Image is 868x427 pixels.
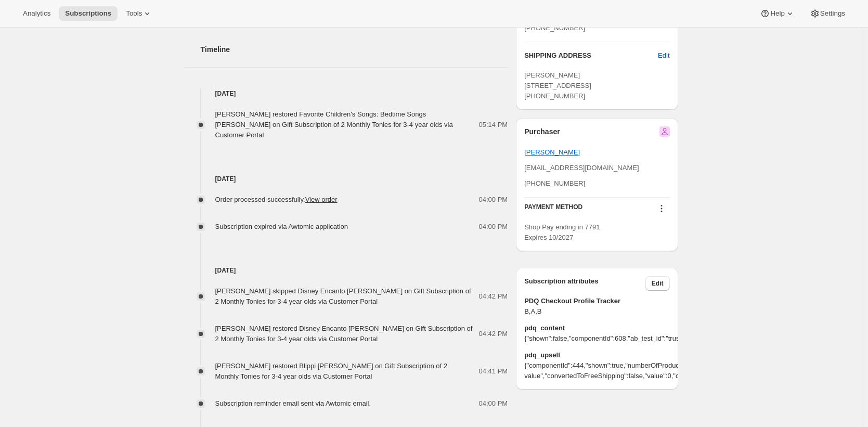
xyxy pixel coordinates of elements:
span: pdq_upsell [524,350,669,360]
span: [PERSON_NAME] restored Disney Encanto [PERSON_NAME] on Gift Subscription of 2 Monthly Tonies for ... [215,325,473,343]
span: 04:00 PM [479,398,508,409]
a: View order [305,196,338,203]
button: Tools [120,6,159,21]
span: [PERSON_NAME] [STREET_ADDRESS] [PHONE_NUMBER] [524,71,591,100]
span: B,A,B [524,306,669,317]
button: Subscriptions [59,6,118,21]
h4: [DATE] [184,88,508,99]
span: [PERSON_NAME] restored Favorite Children's Songs: Bedtime Songs [PERSON_NAME] on Gift Subscriptio... [215,110,453,139]
span: [PERSON_NAME] restored Blippi [PERSON_NAME] on Gift Subscription of 2 Monthly Tonies for 3-4 year... [215,362,448,380]
a: [PERSON_NAME] [524,148,580,156]
span: Subscription expired via Awtomic application [215,223,348,230]
span: pdq_content [524,323,669,333]
span: {"shown":false,"componentId":608,"ab_test_id":"trustbadge_Anoshow_Bshow","ab_test_variation":"A"} [524,333,669,344]
span: 04:41 PM [479,366,508,377]
span: [EMAIL_ADDRESS][DOMAIN_NAME] [524,164,639,172]
h3: PAYMENT METHOD [524,203,582,217]
span: Edit [652,279,664,288]
h3: SHIPPING ADDRESS [524,50,658,61]
span: [PHONE_NUMBER] [524,24,585,32]
span: 04:00 PM [479,222,508,232]
button: Edit [652,47,676,64]
span: PDQ Checkout Profile Tracker [524,296,669,306]
span: Analytics [23,9,50,18]
span: Subscriptions [65,9,111,18]
h4: [DATE] [184,265,508,276]
button: Settings [804,6,851,21]
span: {"componentId":444,"shown":true,"numberOfProductsAdded":0,"mode":"general","thresholdType":"cart-... [524,360,669,381]
h2: Purchaser [524,126,560,137]
span: Subscription reminder email sent via Awtomic email. [215,399,371,407]
span: 04:42 PM [479,329,508,339]
span: [PHONE_NUMBER] [524,179,585,187]
span: Help [770,9,784,18]
button: Edit [645,276,670,291]
span: 05:14 PM [479,120,508,130]
span: 04:00 PM [479,195,508,205]
h3: Subscription attributes [524,276,645,291]
span: [PERSON_NAME] skipped Disney Encanto [PERSON_NAME] on Gift Subscription of 2 Monthly Tonies for 3... [215,287,471,305]
span: 04:42 PM [479,291,508,302]
h4: [DATE] [184,174,508,184]
span: Settings [820,9,845,18]
button: Help [754,6,801,21]
h2: Timeline [201,44,508,55]
span: Order processed successfully. [215,196,338,203]
button: Analytics [17,6,57,21]
span: Tools [126,9,142,18]
span: Shop Pay ending in 7791 Expires 10/2027 [524,223,600,241]
span: Edit [658,50,669,61]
